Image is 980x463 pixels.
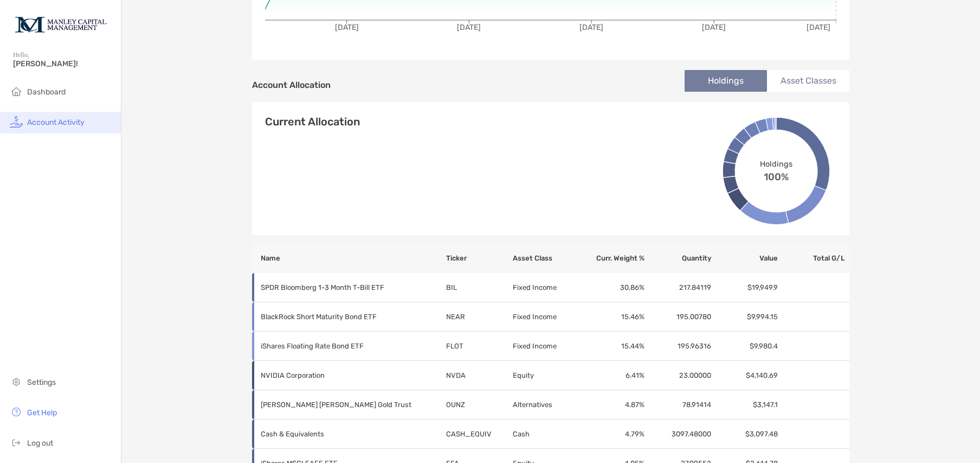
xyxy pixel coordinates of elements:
td: NEAR [446,302,512,332]
p: SPDR Bloomberg 1-3 Month T-Bill ETF [261,281,412,294]
span: Log out [27,439,53,448]
th: Total G/L [778,244,849,273]
td: 15.46 % [579,302,646,332]
td: 4.79 % [579,420,646,449]
span: Settings [27,378,56,387]
td: $9,994.15 [712,302,778,332]
span: Dashboard [27,87,66,97]
td: Fixed Income [512,302,579,332]
td: 15.44 % [579,332,646,361]
li: Asset Classes [767,70,849,92]
td: $19,949.9 [712,273,778,302]
li: Holdings [685,70,767,92]
span: 100% [764,168,789,182]
span: Holdings [760,159,792,168]
th: Asset Class [512,244,579,273]
span: Get Help [27,408,57,417]
td: NVDA [446,361,512,390]
span: [PERSON_NAME]! [13,59,114,68]
tspan: [DATE] [457,23,481,32]
td: $9,980.4 [712,332,778,361]
th: Curr. Weight % [579,244,646,273]
img: logout icon [10,436,23,449]
td: $4,140.69 [712,361,778,390]
td: Fixed Income [512,332,579,361]
td: 23.00000 [645,361,712,390]
th: Name [252,244,446,273]
img: Zoe Logo [13,4,108,43]
p: NVIDIA Corporation [261,369,412,382]
h4: Current Allocation [265,115,360,128]
p: Cash & Equivalents [261,427,412,441]
tspan: [DATE] [335,23,359,32]
tspan: [DATE] [702,23,726,32]
p: iShares Floating Rate Bond ETF [261,339,412,353]
td: 78.91414 [645,390,712,420]
p: BlackRock Short Maturity Bond ETF [261,310,412,324]
th: Quantity [645,244,712,273]
tspan: [DATE] [807,23,830,32]
td: $3,097.48 [712,420,778,449]
h4: Account Allocation [252,80,331,90]
img: get-help icon [10,405,23,418]
td: CASH_EQUIV [446,420,512,449]
th: Ticker [446,244,512,273]
td: Alternatives [512,390,579,420]
th: Value [712,244,778,273]
td: 4.87 % [579,390,646,420]
td: 217.84119 [645,273,712,302]
img: activity icon [10,115,23,128]
img: household icon [10,85,23,98]
td: Equity [512,361,579,390]
td: OUNZ [446,390,512,420]
td: 195.00780 [645,302,712,332]
td: BIL [446,273,512,302]
tspan: [DATE] [579,23,603,32]
td: 6.41 % [579,361,646,390]
td: 30.86 % [579,273,646,302]
p: VanEck Merk Gold Trust [261,398,412,411]
td: Fixed Income [512,273,579,302]
td: Cash [512,420,579,449]
td: 195.96316 [645,332,712,361]
td: $3,147.1 [712,390,778,420]
img: settings icon [10,375,23,388]
td: FLOT [446,332,512,361]
td: 3097.48000 [645,420,712,449]
span: Account Activity [27,118,85,127]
